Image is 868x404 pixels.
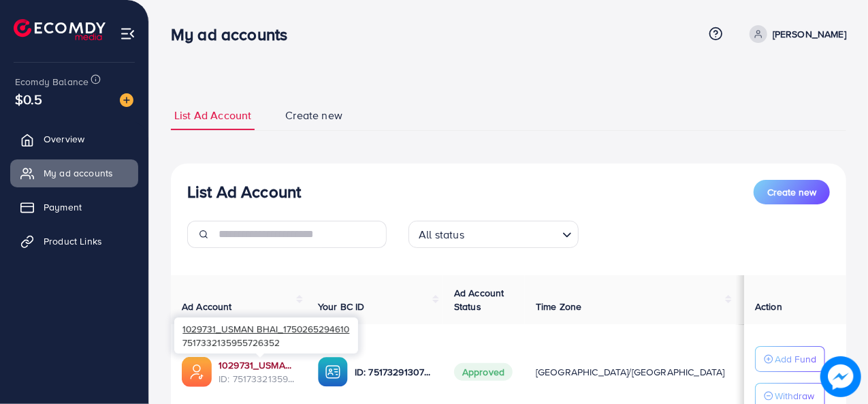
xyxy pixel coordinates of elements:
span: $0.5 [15,89,43,109]
a: My ad accounts [10,159,138,187]
span: My ad accounts [44,166,113,180]
img: menu [120,26,135,42]
h3: List Ad Account [187,182,301,202]
a: 1029731_USMAN BHAI_1750265294610 [219,358,296,372]
img: image [822,358,861,397]
span: Approved [454,363,513,381]
p: [PERSON_NAME] [773,26,846,42]
div: 7517332135955726352 [174,317,358,354]
span: Action [755,300,782,313]
input: Search for option [468,222,557,245]
a: Overview [10,125,138,153]
span: All status [416,225,467,245]
button: Add Fund [755,346,825,372]
a: Product Links [10,228,138,255]
span: Overview [44,132,84,146]
img: ic-ba-acc.ded83a64.svg [318,357,348,387]
span: [GEOGRAPHIC_DATA]/[GEOGRAPHIC_DATA] [536,365,725,379]
span: Create new [285,108,342,123]
a: [PERSON_NAME] [744,25,846,43]
span: Create new [767,185,816,199]
span: Ad Account [182,300,232,313]
img: logo [14,19,106,40]
button: Create new [754,180,830,204]
span: List Ad Account [174,108,251,123]
h3: My ad accounts [171,25,298,44]
span: Ecomdy Balance [15,75,89,89]
div: Search for option [408,221,579,248]
span: Product Links [44,234,102,248]
span: Ad Account Status [454,286,504,313]
span: ID: 7517332135955726352 [219,372,296,386]
img: ic-ads-acc.e4c84228.svg [182,357,212,387]
p: ID: 7517329130770677768 [355,364,432,380]
span: Time Zone [536,300,581,313]
p: Withdraw [775,388,814,404]
span: 1029731_USMAN BHAI_1750265294610 [182,322,349,335]
span: Your BC ID [318,300,365,313]
span: Payment [44,200,82,214]
p: Add Fund [775,351,816,367]
a: Payment [10,193,138,221]
img: image [120,93,133,107]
